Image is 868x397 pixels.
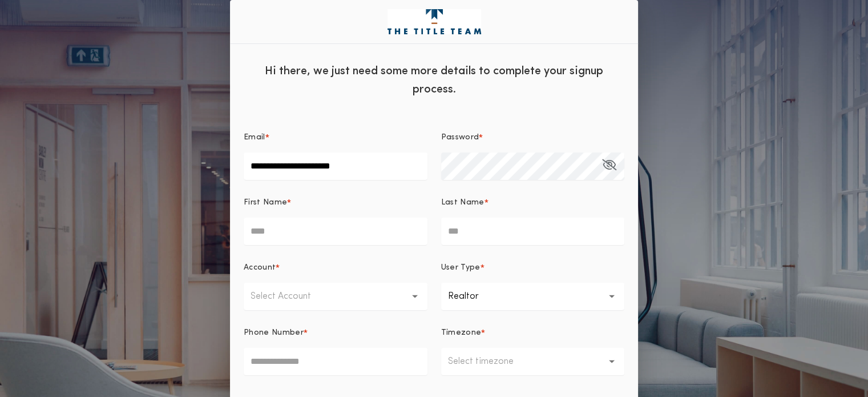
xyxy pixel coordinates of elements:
p: Password [441,132,479,143]
img: logo [387,9,481,34]
p: Realtor [448,290,497,303]
p: Phone Number [244,327,304,339]
p: Select timezone [448,355,532,368]
button: Select timezone [441,348,625,375]
button: Password* [602,153,616,180]
div: Hi there, we just need some more details to complete your signup process. [230,53,638,105]
p: Timezone [441,327,482,339]
input: Phone Number* [244,348,427,375]
p: Account [244,262,276,274]
input: Password* [441,153,625,180]
input: Email* [244,153,427,180]
button: Select Account [244,283,427,310]
p: First Name [244,197,287,208]
p: Email [244,132,265,143]
p: Last Name [441,197,485,208]
button: Realtor [441,283,625,310]
p: User Type [441,262,481,274]
p: Select Account [251,290,329,303]
input: First Name* [244,218,427,245]
input: Last Name* [441,218,625,245]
